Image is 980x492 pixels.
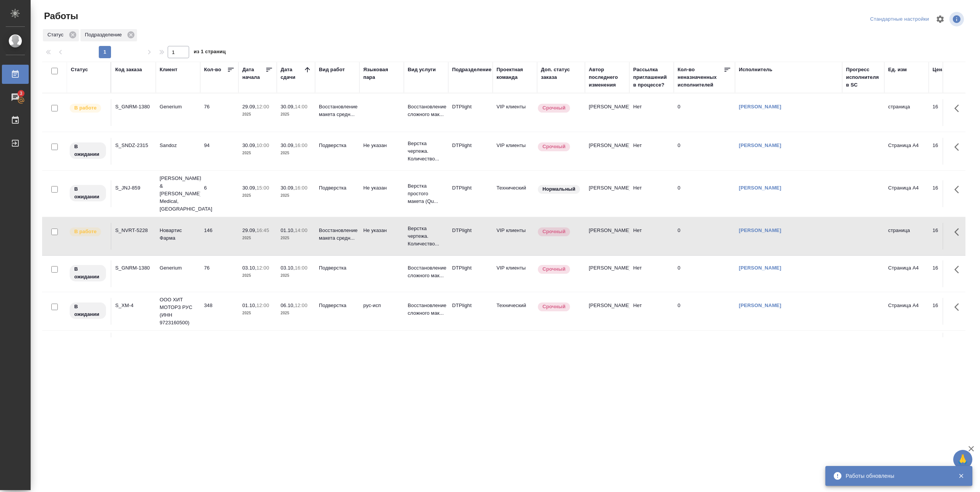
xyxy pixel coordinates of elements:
[2,88,29,107] a: 3
[739,104,781,110] a: [PERSON_NAME]
[448,260,493,287] td: DTPlight
[448,223,493,250] td: DTPlight
[115,142,152,149] div: S_SNDZ-2315
[542,228,565,235] p: Срочный
[160,264,196,272] p: Generium
[281,66,304,81] div: Дата сдачи
[629,180,674,207] td: Нет
[115,103,152,111] div: S_GNRM-1380
[953,450,972,469] button: 🙏
[408,302,444,317] p: Восстановление сложного мак...
[629,99,674,126] td: Нет
[674,333,735,360] td: 0
[160,66,177,74] div: Клиент
[408,337,444,352] p: Восстановление макета средн...
[69,302,107,320] div: Исполнитель назначен, приступать к работе пока рано
[585,223,629,250] td: [PERSON_NAME]
[674,99,735,126] td: 0
[74,185,101,201] p: В ожидании
[929,333,967,360] td: 16
[448,180,493,207] td: DTPlight
[931,10,949,28] span: Настроить таблицу
[933,66,945,74] div: Цена
[69,227,107,237] div: Исполнитель выполняет работу
[542,265,565,273] p: Срочный
[868,13,931,25] div: split button
[950,99,968,118] button: Здесь прячутся важные кнопки
[950,138,968,156] button: Здесь прячутся важные кнопки
[15,90,27,97] span: 3
[281,142,295,148] p: 30.09,
[674,138,735,165] td: 0
[319,184,356,192] p: Подверстка
[319,302,356,309] p: Подверстка
[160,296,196,327] p: ООО ХИТ МОТОРЗ РУС (ИНН 9723160500)
[739,142,781,148] a: [PERSON_NAME]
[115,337,152,352] div: S_SMNS-ZDR-79
[739,302,781,308] a: [PERSON_NAME]
[950,223,968,241] button: Здесь прячутся важные кнопки
[295,302,307,308] p: 12:00
[115,227,152,234] div: S_NVRT-5228
[408,182,444,205] p: Верстка простого макета (Qu...
[295,104,307,110] p: 14:00
[884,138,929,165] td: Страница А4
[408,66,436,74] div: Вид услуги
[359,223,404,250] td: Не указан
[256,185,269,191] p: 15:00
[74,303,101,318] p: В ожидании
[281,227,295,233] p: 01.10,
[493,99,537,126] td: VIP клиенты
[242,149,273,157] p: 2025
[846,472,947,480] div: Работы обновлены
[319,337,356,344] p: Подверстка
[160,227,196,242] p: Новартис Фарма
[69,142,107,160] div: Исполнитель назначен, приступать к работе пока рано
[629,333,674,360] td: Нет
[295,142,307,148] p: 16:00
[319,227,356,242] p: Восстановление макета средн...
[739,185,781,191] a: [PERSON_NAME]
[200,223,238,250] td: 146
[929,298,967,325] td: 16
[363,66,400,81] div: Языковая пара
[884,260,929,287] td: Страница А4
[74,265,101,281] p: В ожидании
[585,260,629,287] td: [PERSON_NAME]
[888,66,907,74] div: Ед. изм
[493,138,537,165] td: VIP клиенты
[950,180,968,199] button: Здесь прячутся важные кнопки
[74,143,101,158] p: В ожидании
[281,302,295,308] p: 06.10,
[950,260,968,279] button: Здесь прячутся важные кнопки
[739,265,781,271] a: [PERSON_NAME]
[242,309,273,317] p: 2025
[884,333,929,360] td: Страница А4
[319,142,356,149] p: Подверстка
[542,104,565,112] p: Срочный
[408,264,444,280] p: Восстановление сложного мак...
[43,29,79,41] div: Статус
[929,99,967,126] td: 16
[160,175,196,213] p: [PERSON_NAME] & [PERSON_NAME] Medical, [GEOGRAPHIC_DATA]
[884,180,929,207] td: Страница А4
[950,298,968,316] button: Здесь прячутся важные кнопки
[115,184,152,192] div: S_JNJ-859
[929,180,967,207] td: 16
[846,66,880,89] div: Прогресс исполнителя в SC
[497,66,533,81] div: Проектная команда
[295,185,307,191] p: 16:00
[629,298,674,325] td: Нет
[194,47,226,58] span: из 1 страниц
[204,66,221,74] div: Кол-во
[629,260,674,287] td: Нет
[629,138,674,165] td: Нет
[408,103,444,118] p: Восстановление сложного мак...
[42,10,78,22] span: Работы
[242,104,256,110] p: 29.09,
[448,99,493,126] td: DTPlight
[629,223,674,250] td: Нет
[242,185,256,191] p: 30.09,
[884,298,929,325] td: Страница А4
[256,142,269,148] p: 10:00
